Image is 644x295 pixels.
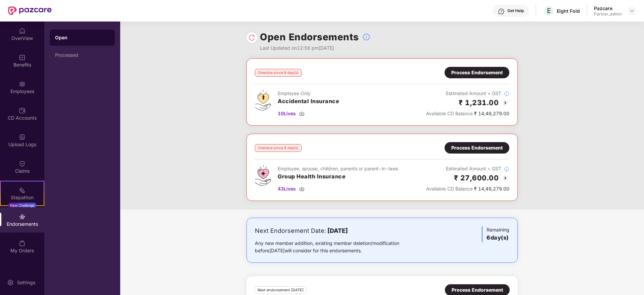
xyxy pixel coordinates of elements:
img: svg+xml;base64,PHN2ZyB4bWxucz0iaHR0cDovL3d3dy53My5vcmcvMjAwMC9zdmciIHdpZHRoPSIyMSIgaGVpZ2h0PSIyMC... [19,187,26,194]
div: Last Updated on 12:58 pm[DATE] [260,44,370,52]
img: svg+xml;base64,PHN2ZyBpZD0iSGVscC0zMngzMiIgeG1sbnM9Imh0dHA6Ly93d3cudzMub3JnLzIwMDAvc3ZnIiB3aWR0aD... [498,8,505,15]
img: svg+xml;base64,PHN2ZyBpZD0iTXlfT3JkZXJzIiBkYXRhLW5hbWU9Ik15IE9yZGVycyIgeG1sbnM9Imh0dHA6Ly93d3cudz... [19,240,26,247]
img: svg+xml;base64,PHN2ZyBpZD0iQmFjay0yMHgyMCIgeG1sbnM9Imh0dHA6Ly93d3cudzMub3JnLzIwMDAvc3ZnIiB3aWR0aD... [501,99,509,107]
div: Settings [15,279,37,286]
img: svg+xml;base64,PHN2ZyBpZD0iVXBsb2FkX0xvZ3MiIGRhdGEtbmFtZT0iVXBsb2FkIExvZ3MiIHhtbG5zPSJodHRwOi8vd3... [19,134,26,140]
div: Remaining [482,226,509,242]
img: New Pazcare Logo [8,6,52,15]
h2: ₹ 27,600.00 [454,172,499,183]
div: New Challenge [8,203,36,208]
div: Processed [55,52,109,58]
div: Partner_admin [594,11,622,17]
img: svg+xml;base64,PHN2ZyBpZD0iSW5mb18tXzMyeDMyIiBkYXRhLW5hbWU9IkluZm8gLSAzMngzMiIgeG1sbnM9Imh0dHA6Ly... [504,166,509,172]
img: svg+xml;base64,PHN2ZyBpZD0iSW5mb18tXzMyeDMyIiBkYXRhLW5hbWU9IkluZm8gLSAzMngzMiIgeG1sbnM9Imh0dHA6Ly... [504,91,509,96]
div: Pazcare [594,5,622,11]
div: Employee, spouse, children, parents or parent-in-laws [278,165,398,172]
img: svg+xml;base64,PHN2ZyBpZD0iRW1wbG95ZWVzIiB4bWxucz0iaHR0cDovL3d3dy53My5vcmcvMjAwMC9zdmciIHdpZHRoPS... [19,81,26,87]
h1: Open Endorsements [260,30,359,44]
h3: 6 day(s) [487,234,509,242]
span: 10 Lives [278,110,296,117]
div: Overdue since 8 day(s) [255,69,302,77]
img: svg+xml;base64,PHN2ZyBpZD0iSW5mb18tXzMyeDMyIiBkYXRhLW5hbWU9IkluZm8gLSAzMngzMiIgeG1sbnM9Imh0dHA6Ly... [362,33,370,41]
div: Employee Only [278,90,339,97]
img: svg+xml;base64,PHN2ZyBpZD0iRG93bmxvYWQtMzJ4MzIiIHhtbG5zPSJodHRwOi8vd3d3LnczLm9yZy8yMDAwL3N2ZyIgd2... [299,111,305,116]
div: Get Help [507,8,524,13]
img: svg+xml;base64,PHN2ZyB4bWxucz0iaHR0cDovL3d3dy53My5vcmcvMjAwMC9zdmciIHdpZHRoPSI0Ny43MTQiIGhlaWdodD... [255,165,271,186]
img: svg+xml;base64,PHN2ZyBpZD0iRG93bmxvYWQtMzJ4MzIiIHhtbG5zPSJodHRwOi8vd3d3LnczLm9yZy8yMDAwL3N2ZyIgd2... [299,186,305,192]
img: svg+xml;base64,PHN2ZyBpZD0iQmVuZWZpdHMiIHhtbG5zPSJodHRwOi8vd3d3LnczLm9yZy8yMDAwL3N2ZyIgd2lkdGg9Ij... [19,54,26,61]
img: svg+xml;base64,PHN2ZyBpZD0iQ0RfQWNjb3VudHMiIGRhdGEtbmFtZT0iQ0QgQWNjb3VudHMiIHhtbG5zPSJodHRwOi8vd3... [19,107,26,114]
span: Available CD Balance [426,186,473,192]
img: svg+xml;base64,PHN2ZyBpZD0iSG9tZSIgeG1sbnM9Imh0dHA6Ly93d3cudzMub3JnLzIwMDAvc3ZnIiB3aWR0aD0iMjAiIG... [19,28,26,34]
h3: Group Health Insurance [278,172,398,181]
div: Process Endorsement [452,286,503,294]
span: E [547,7,551,15]
div: Any new member addition, existing member deletion/modification before [DATE] will consider for th... [255,240,420,254]
img: svg+xml;base64,PHN2ZyBpZD0iUmVsb2FkLTMyeDMyIiB4bWxucz0iaHR0cDovL3d3dy53My5vcmcvMjAwMC9zdmciIHdpZH... [248,34,255,41]
div: Next endorsement [DATE] [255,286,307,294]
img: svg+xml;base64,PHN2ZyBpZD0iRW5kb3JzZW1lbnRzIiB4bWxucz0iaHR0cDovL3d3dy53My5vcmcvMjAwMC9zdmciIHdpZH... [19,213,26,220]
div: Stepathon [1,194,44,201]
div: Process Endorsement [451,69,503,76]
div: ₹ 14,49,279.00 [426,110,509,117]
div: Open [55,34,109,41]
span: Available CD Balance [426,111,473,116]
div: Process Endorsement [451,144,503,152]
div: Eight Fold [557,8,580,14]
img: svg+xml;base64,PHN2ZyBpZD0iU2V0dGluZy0yMHgyMCIgeG1sbnM9Imh0dHA6Ly93d3cudzMub3JnLzIwMDAvc3ZnIiB3aW... [7,279,14,286]
div: Estimated Amount + GST [426,165,509,172]
h2: ₹ 1,231.00 [459,97,499,108]
h3: Accidental Insurance [278,97,339,106]
div: Overdue since 8 day(s) [255,144,302,152]
div: ₹ 14,49,279.00 [426,185,509,193]
b: [DATE] [327,227,348,234]
div: Estimated Amount + GST [426,90,509,97]
img: svg+xml;base64,PHN2ZyBpZD0iQ2xhaW0iIHhtbG5zPSJodHRwOi8vd3d3LnczLm9yZy8yMDAwL3N2ZyIgd2lkdGg9IjIwIi... [19,160,26,167]
span: 43 Lives [278,185,296,193]
img: svg+xml;base64,PHN2ZyB4bWxucz0iaHR0cDovL3d3dy53My5vcmcvMjAwMC9zdmciIHdpZHRoPSI0OS4zMjEiIGhlaWdodD... [255,90,271,111]
img: svg+xml;base64,PHN2ZyBpZD0iQmFjay0yMHgyMCIgeG1sbnM9Imh0dHA6Ly93d3cudzMub3JnLzIwMDAvc3ZnIiB3aWR0aD... [501,174,509,182]
img: svg+xml;base64,PHN2ZyBpZD0iRHJvcGRvd24tMzJ4MzIiIHhtbG5zPSJodHRwOi8vd3d3LnczLm9yZy8yMDAwL3N2ZyIgd2... [629,8,635,13]
div: Next Endorsement Date: [255,226,420,236]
